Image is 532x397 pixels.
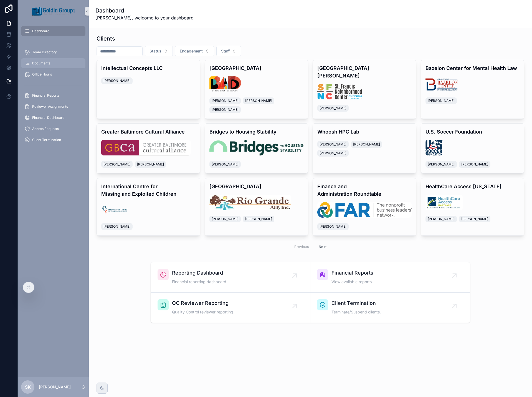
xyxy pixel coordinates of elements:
span: Financial Reports [32,93,59,98]
button: Select Button [175,46,214,56]
span: Dashboard [32,29,49,33]
span: Reporting Dashboard [172,269,227,277]
span: [PERSON_NAME] [137,162,164,167]
span: [PERSON_NAME] [428,217,455,221]
button: Select Button [145,46,173,56]
span: [PERSON_NAME] [461,217,488,221]
a: Client Termination [21,135,85,145]
h4: Greater Baltimore Cultural Alliance [101,128,196,135]
img: logo.webp [425,140,444,155]
span: Team Directory [32,50,57,54]
a: International Centre for Missing and Exploited Childrenlogo.png[PERSON_NAME] [97,178,200,236]
span: View available reports. [331,279,373,285]
img: logo.jpg [101,140,190,155]
span: [PERSON_NAME] [461,162,488,167]
a: Reviewer Assignments [21,102,85,112]
span: [PERSON_NAME] [212,162,239,167]
span: Financial Dashboard [32,115,64,120]
h4: Bazelon Center for Mental Health Law [425,64,520,72]
span: Client Termination [331,299,381,307]
span: Office Hours [32,72,52,77]
span: SK [25,384,31,390]
h4: Finance and Administration Roundtable [317,183,412,198]
img: logo.jpg [317,202,412,218]
span: [PERSON_NAME] [212,99,239,103]
h4: [GEOGRAPHIC_DATA] [209,183,304,190]
span: [PERSON_NAME] [245,99,272,103]
a: Intellectual Concepts LLC[PERSON_NAME] [97,60,200,119]
a: [GEOGRAPHIC_DATA]logo.webp[PERSON_NAME][PERSON_NAME] [205,178,308,236]
a: HealthCare Access [US_STATE]logo.jpg[PERSON_NAME][PERSON_NAME] [421,178,525,236]
a: Dashboard [21,26,85,36]
a: Financial Reports [21,91,85,100]
h4: [GEOGRAPHIC_DATA][PERSON_NAME] [317,64,412,79]
a: U.S. Soccer Foundationlogo.webp[PERSON_NAME][PERSON_NAME] [421,123,525,174]
img: logo.png [425,76,459,92]
a: Office Hours [21,69,85,79]
a: Reporting DashboardFinancial reporting dashboard. [151,262,310,293]
span: Terminate/Suspend clients. [331,309,381,315]
span: Reviewer Assignments [32,104,68,109]
div: scrollable content [18,22,89,152]
img: App logo [32,7,75,16]
span: [PERSON_NAME] [428,99,455,103]
h4: International Centre for Missing and Exploited Children [101,183,196,198]
h4: Intellectual Concepts LLC [101,64,196,72]
a: [GEOGRAPHIC_DATA][PERSON_NAME]logo.png[PERSON_NAME] [313,60,416,119]
span: [PERSON_NAME] [320,106,346,110]
span: Access Requests [32,127,59,131]
a: Finance and Administration Roundtablelogo.jpg[PERSON_NAME] [313,178,416,236]
a: Greater Baltimore Cultural Alliancelogo.jpg[PERSON_NAME][PERSON_NAME] [97,123,200,174]
span: Quality Control reviewer reporting [172,309,233,315]
span: [PERSON_NAME] [103,162,130,167]
span: Engagement [180,48,203,54]
img: logo.jpg [425,195,463,210]
img: logo.webp [209,195,291,210]
span: [PERSON_NAME], welcome to your dashboard [95,14,194,21]
h4: Whoosh HPC Lab [317,128,412,135]
img: logo.png [209,76,241,92]
a: Access Requests [21,124,85,134]
p: [PERSON_NAME] [39,384,71,390]
span: [PERSON_NAME] [245,217,272,221]
span: [PERSON_NAME] [212,107,239,112]
button: Next [315,242,330,251]
span: Financial Reports [331,269,373,277]
span: Status [150,48,161,54]
a: Financial ReportsView available reports. [310,262,470,293]
span: [PERSON_NAME] [428,162,455,167]
span: [PERSON_NAME] [103,79,130,83]
a: [GEOGRAPHIC_DATA]logo.png[PERSON_NAME][PERSON_NAME][PERSON_NAME] [205,60,308,119]
span: Documents [32,61,50,66]
h4: U.S. Soccer Foundation [425,128,520,135]
button: Select Button [216,46,241,56]
span: [PERSON_NAME] [212,217,239,221]
img: logo.png [317,84,362,99]
span: [PERSON_NAME] [320,142,346,147]
span: [PERSON_NAME] [103,224,130,229]
a: QC Reviewer ReportingQuality Control reviewer reporting [151,293,310,323]
a: Financial Dashboard [21,113,85,123]
h4: Bridges to Housing Stability [209,128,304,135]
a: Bazelon Center for Mental Health Lawlogo.png[PERSON_NAME] [421,60,525,119]
span: Staff [221,48,230,54]
span: [PERSON_NAME] [320,224,346,229]
h4: HealthCare Access [US_STATE] [425,183,520,190]
span: QC Reviewer Reporting [172,299,233,307]
img: logo.png [209,140,304,155]
span: [PERSON_NAME] [353,142,380,147]
h4: [GEOGRAPHIC_DATA] [209,64,304,72]
span: Financial reporting dashboard. [172,279,227,285]
a: Bridges to Housing Stabilitylogo.png[PERSON_NAME] [205,123,308,174]
a: Team Directory [21,47,85,57]
img: logo.png [101,202,129,218]
span: [PERSON_NAME] [320,151,346,155]
span: Client Termination [32,138,61,142]
a: Documents [21,58,85,68]
a: Client TerminationTerminate/Suspend clients. [310,293,470,323]
h1: Dashboard [95,7,194,14]
h1: Clients [97,35,115,42]
a: Whoosh HPC Lab[PERSON_NAME][PERSON_NAME][PERSON_NAME] [313,123,416,174]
